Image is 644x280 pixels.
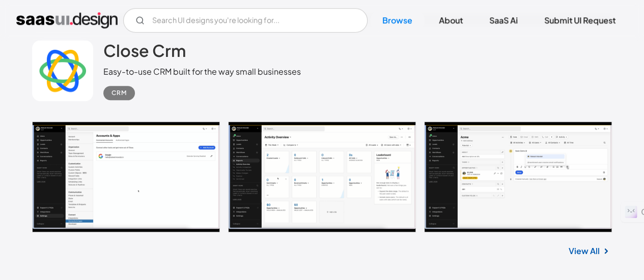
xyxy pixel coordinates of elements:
a: SaaS Ai [477,9,530,32]
a: Browse [370,9,425,32]
div: Easy-to-use CRM built for the way small businesses [103,66,301,78]
form: Email Form [123,8,368,33]
a: home [16,12,118,28]
input: Search UI designs you're looking for... [123,8,368,33]
h2: Close Crm [103,40,186,60]
a: View All [569,245,600,257]
div: CRM [111,87,127,99]
a: Submit UI Request [532,9,628,32]
a: About [427,9,475,32]
a: Close Crm [103,40,186,66]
